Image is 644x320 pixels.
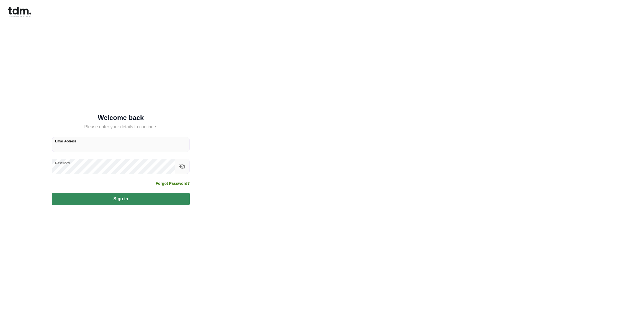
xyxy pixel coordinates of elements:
[55,161,70,165] label: Password
[52,115,190,121] h5: Welcome back
[52,124,190,130] h5: Please enter your details to continue.
[55,139,76,144] label: Email Address
[52,193,190,205] button: Sign in
[178,162,187,171] button: toggle password visibility
[156,181,190,186] a: Forgot Password?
